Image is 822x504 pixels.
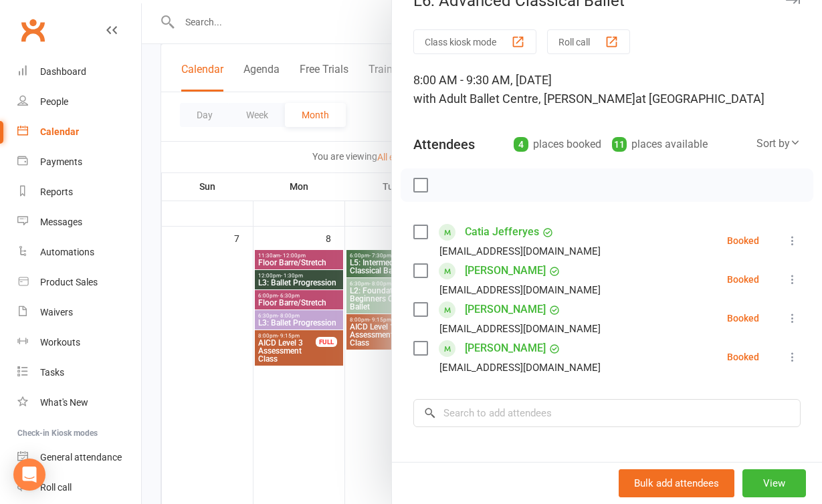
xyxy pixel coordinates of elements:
[742,469,806,497] button: View
[17,57,141,87] a: Dashboard
[439,243,601,260] div: [EMAIL_ADDRESS][DOMAIN_NAME]
[547,29,630,54] button: Roll call
[413,92,635,106] span: with Adult Ballet Centre, [PERSON_NAME]
[17,237,141,267] a: Automations
[439,320,601,338] div: [EMAIL_ADDRESS][DOMAIN_NAME]
[413,71,801,108] div: 8:00 AM - 9:30 AM, [DATE]
[17,297,141,328] a: Waivers
[40,452,122,463] div: General attendance
[40,337,80,348] div: Workouts
[40,397,88,408] div: What's New
[13,459,45,491] div: Open Intercom Messenger
[465,299,546,320] a: [PERSON_NAME]
[612,137,627,152] div: 11
[439,359,601,376] div: [EMAIL_ADDRESS][DOMAIN_NAME]
[40,126,79,137] div: Calendar
[756,135,801,152] div: Sort by
[465,221,539,243] a: Catia Jefferyes
[40,156,82,167] div: Payments
[40,307,73,318] div: Waivers
[413,135,475,154] div: Attendees
[439,281,601,299] div: [EMAIL_ADDRESS][DOMAIN_NAME]
[17,147,141,177] a: Payments
[727,236,759,245] div: Booked
[17,267,141,297] a: Product Sales
[40,66,86,77] div: Dashboard
[514,135,601,154] div: places booked
[17,207,141,237] a: Messages
[465,338,546,359] a: [PERSON_NAME]
[17,328,141,358] a: Workouts
[17,117,141,147] a: Calendar
[16,13,49,47] a: Clubworx
[17,177,141,207] a: Reports
[40,277,98,287] div: Product Sales
[635,92,764,106] span: at [GEOGRAPHIC_DATA]
[727,313,759,323] div: Booked
[17,388,141,418] a: What's New
[40,96,68,107] div: People
[727,275,759,284] div: Booked
[17,87,141,117] a: People
[612,135,708,154] div: places available
[619,469,734,497] button: Bulk add attendees
[40,482,72,493] div: Roll call
[413,29,536,54] button: Class kiosk mode
[40,186,73,197] div: Reports
[40,247,94,257] div: Automations
[514,137,528,152] div: 4
[40,217,82,227] div: Messages
[17,473,141,503] a: Roll call
[465,260,546,281] a: [PERSON_NAME]
[727,352,759,362] div: Booked
[17,358,141,388] a: Tasks
[40,367,64,378] div: Tasks
[17,443,141,473] a: General attendance kiosk mode
[413,399,801,427] input: Search to add attendees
